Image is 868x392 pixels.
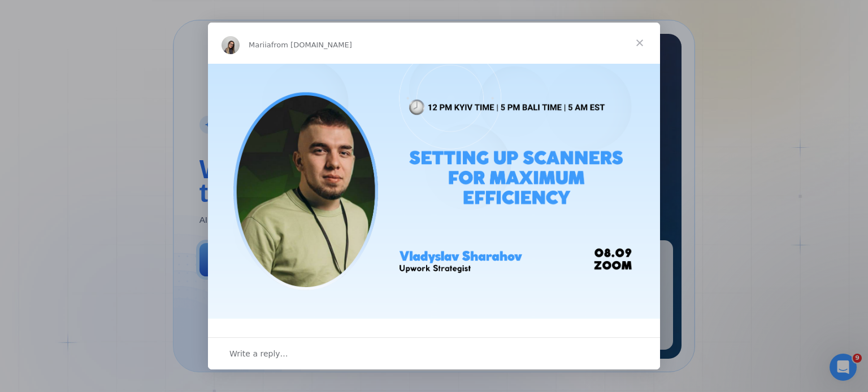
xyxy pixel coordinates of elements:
span: Mariia [249,41,271,49]
span: Write a reply… [229,346,288,361]
span: Close [619,23,660,63]
div: Open conversation and reply [208,337,660,369]
img: Profile image for Mariia [222,36,240,54]
span: from [DOMAIN_NAME] [271,41,352,49]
